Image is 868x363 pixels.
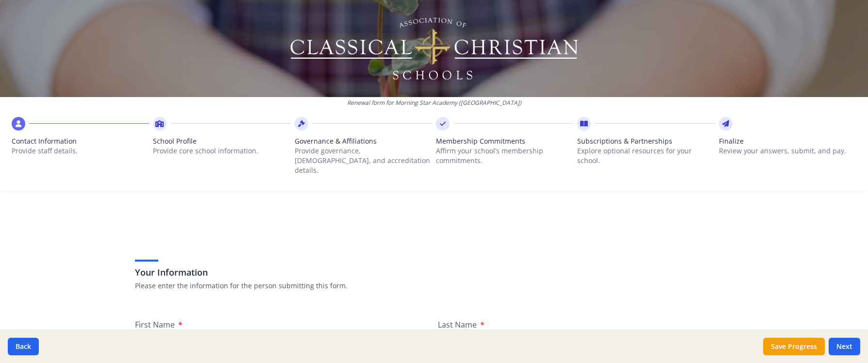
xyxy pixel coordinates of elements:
h3: Your Information [135,265,733,279]
span: First Name [135,319,175,330]
p: Explore optional resources for your school. [577,146,715,165]
p: Provide staff details. [12,146,149,156]
span: Membership Commitments [436,136,573,146]
button: Next [829,338,860,355]
span: Governance & Affiliations [295,136,432,146]
p: Provide core school information. [153,146,290,156]
p: Affirm your school’s membership commitments. [436,146,573,165]
span: School Profile [153,136,290,146]
span: Subscriptions & Partnerships [577,136,715,146]
p: Please enter the information for the person submitting this form. [135,281,733,291]
button: Save Progress [763,338,825,355]
button: Back [8,338,39,355]
p: Provide governance, [DEMOGRAPHIC_DATA], and accreditation details. [295,146,432,175]
p: Review your answers, submit, and pay. [719,146,856,156]
span: Finalize [719,136,856,146]
span: Last Name [438,319,477,330]
img: Logo [289,15,580,82]
span: Contact Information [12,136,149,146]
